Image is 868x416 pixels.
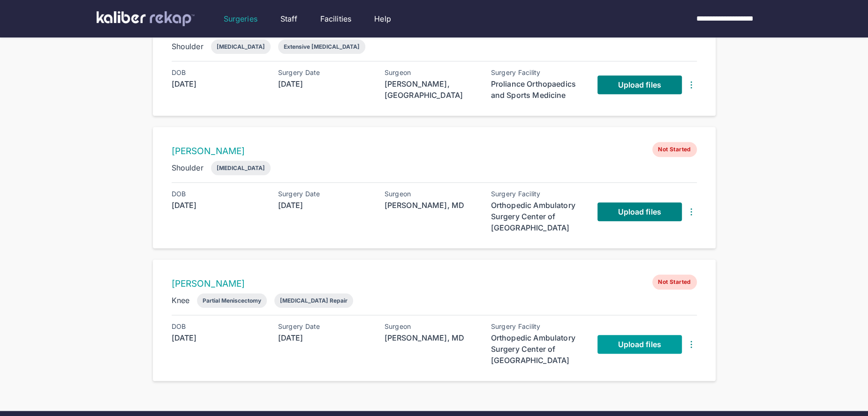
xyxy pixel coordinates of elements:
[172,41,204,52] div: Shoulder
[385,200,478,211] div: [PERSON_NAME], MD
[618,207,661,216] span: Upload files
[597,202,682,221] a: Upload files
[278,200,372,211] div: [DATE]
[686,79,697,90] img: DotsThreeVertical.31cb0eda.svg
[652,142,696,157] span: Not Started
[172,332,265,343] div: [DATE]
[618,80,661,89] span: Upload files
[172,200,265,211] div: [DATE]
[172,146,245,156] a: [PERSON_NAME]
[320,13,352,24] a: Facilities
[278,323,372,330] div: Surgery Date
[385,332,478,343] div: [PERSON_NAME], MD
[385,69,478,76] div: Surgeon
[597,75,682,94] a: Upload files
[618,340,661,349] span: Upload files
[491,69,585,76] div: Surgery Facility
[97,11,195,26] img: kaliber labs logo
[385,78,478,101] div: [PERSON_NAME], [GEOGRAPHIC_DATA]
[172,323,265,330] div: DOB
[172,162,204,173] div: Shoulder
[278,332,372,343] div: [DATE]
[172,190,265,198] div: DOB
[374,13,391,24] a: Help
[203,297,261,304] div: Partial Meniscectomy
[278,78,372,89] div: [DATE]
[686,339,697,350] img: DotsThreeVertical.31cb0eda.svg
[172,78,265,89] div: [DATE]
[172,295,190,306] div: Knee
[280,13,297,24] a: Staff
[491,200,585,233] div: Orthopedic Ambulatory Surgery Center of [GEOGRAPHIC_DATA]
[280,297,347,304] div: [MEDICAL_DATA] Repair
[491,190,585,198] div: Surgery Facility
[172,69,265,76] div: DOB
[385,190,478,198] div: Surgeon
[491,78,585,101] div: Proliance Orthopaedics and Sports Medicine
[385,323,478,330] div: Surgeon
[278,69,372,76] div: Surgery Date
[491,332,585,366] div: Orthopedic Ambulatory Surgery Center of [GEOGRAPHIC_DATA]
[491,323,585,330] div: Surgery Facility
[224,13,257,24] a: Surgeries
[652,275,696,290] span: Not Started
[217,164,265,171] div: [MEDICAL_DATA]
[597,335,682,354] a: Upload files
[278,190,372,198] div: Surgery Date
[172,278,245,289] a: [PERSON_NAME]
[686,206,697,217] img: DotsThreeVertical.31cb0eda.svg
[284,43,360,50] div: Extensive [MEDICAL_DATA]
[217,43,265,50] div: [MEDICAL_DATA]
